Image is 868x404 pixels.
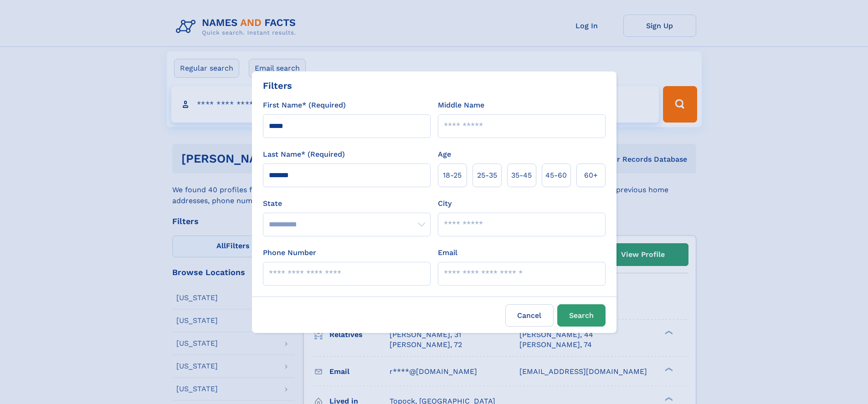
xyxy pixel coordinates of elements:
label: Phone Number [263,247,316,258]
span: 60+ [584,170,598,181]
label: Cancel [505,304,554,327]
button: Search [557,304,606,327]
label: Email [438,247,457,258]
label: City [438,198,452,209]
label: State [263,198,431,209]
span: 25‑35 [477,170,497,181]
label: Age [438,149,451,160]
div: Filters [263,79,292,92]
span: 35‑45 [511,170,532,181]
label: Middle Name [438,100,484,111]
span: 18‑25 [443,170,462,181]
label: First Name* (Required) [263,100,346,111]
span: 45‑60 [545,170,567,181]
label: Last Name* (Required) [263,149,345,160]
